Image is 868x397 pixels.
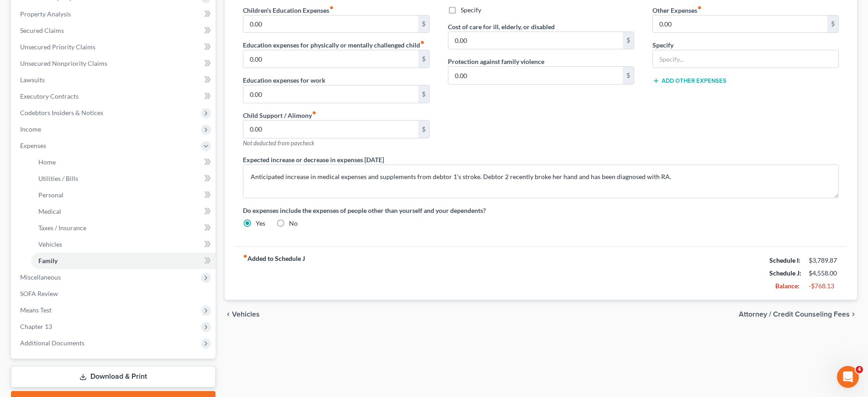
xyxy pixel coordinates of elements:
[769,269,801,277] strong: Schedule J:
[20,323,52,330] span: Chapter 13
[38,257,58,265] span: Family
[20,109,103,116] span: Codebtors Insiders & Notices
[38,224,86,232] span: Taxes / Insurance
[13,72,216,88] a: Lawsuits
[448,22,555,32] label: Cost of care for ill, elderly, or disabled
[20,306,52,314] span: Means Test
[461,5,481,15] label: Specify
[809,269,839,278] div: $4,558.00
[418,85,429,103] div: $
[827,16,838,33] div: $
[850,311,857,318] i: chevron_right
[420,40,425,45] i: fiber_manual_record
[739,311,850,318] span: Attorney / Credit Counseling Fees
[38,175,78,182] span: Utilities / Bills
[856,366,863,373] span: 4
[20,125,41,133] span: Income
[652,77,726,85] button: Add Other Expenses
[31,220,216,236] a: Taxes / Insurance
[809,281,839,291] div: -$768.13
[652,40,673,50] label: Specify
[289,219,298,228] label: No
[448,32,623,49] input: --
[243,139,314,147] span: Not deducted from paycheck
[243,75,326,85] label: Education expenses for work
[13,6,216,22] a: Property Analysis
[243,254,247,259] i: fiber_manual_record
[418,16,429,33] div: $
[653,50,838,68] input: Specify...
[20,10,71,18] span: Property Analysis
[13,22,216,39] a: Secured Claims
[243,111,316,120] label: Child Support / Alimony
[243,85,418,103] input: --
[31,253,216,269] a: Family
[31,154,216,170] a: Home
[38,191,63,199] span: Personal
[623,67,634,84] div: $
[243,5,334,15] label: Children's Education Expenses
[225,311,232,318] i: chevron_left
[20,92,79,100] span: Executory Contracts
[243,16,418,33] input: --
[20,43,95,51] span: Unsecured Priority Claims
[20,76,45,84] span: Lawsuits
[20,290,58,297] span: SOFA Review
[20,339,84,347] span: Additional Documents
[448,57,544,66] label: Protection against family violence
[38,240,62,248] span: Vehicles
[232,311,260,318] span: Vehicles
[775,282,800,290] strong: Balance:
[769,256,800,264] strong: Schedule I:
[739,311,857,318] button: Attorney / Credit Counseling Fees chevron_right
[11,366,216,387] a: Download & Print
[243,40,425,50] label: Education expenses for physically or mentally challenged child
[418,121,429,138] div: $
[623,32,634,49] div: $
[243,121,418,138] input: --
[243,155,384,164] label: Expected increase or decrease in expenses [DATE]
[225,311,260,318] button: chevron_left Vehicles
[837,366,859,388] iframe: Intercom live chat
[20,26,64,34] span: Secured Claims
[312,111,316,115] i: fiber_manual_record
[31,236,216,253] a: Vehicles
[31,187,216,203] a: Personal
[329,5,334,10] i: fiber_manual_record
[20,273,61,281] span: Miscellaneous
[38,158,56,166] span: Home
[653,16,827,33] input: --
[38,207,61,215] span: Medical
[243,206,839,215] label: Do expenses include the expenses of people other than yourself and your dependents?
[652,5,702,15] label: Other Expenses
[256,219,265,228] label: Yes
[31,170,216,187] a: Utilities / Bills
[243,254,305,292] strong: Added to Schedule J
[13,286,216,302] a: SOFA Review
[243,50,418,68] input: --
[697,5,702,10] i: fiber_manual_record
[20,59,107,67] span: Unsecured Nonpriority Claims
[13,88,216,105] a: Executory Contracts
[20,142,46,149] span: Expenses
[31,203,216,220] a: Medical
[448,67,623,84] input: --
[809,256,839,265] div: $3,789.87
[13,55,216,72] a: Unsecured Nonpriority Claims
[418,50,429,68] div: $
[13,39,216,55] a: Unsecured Priority Claims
